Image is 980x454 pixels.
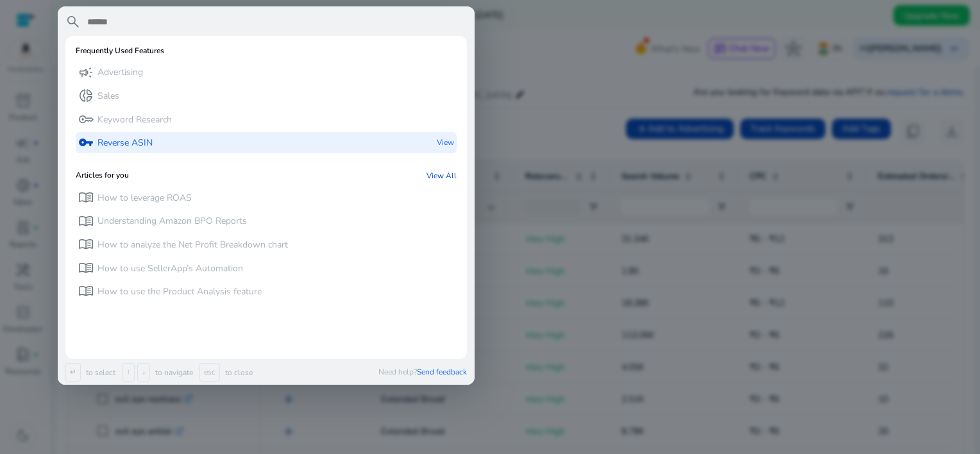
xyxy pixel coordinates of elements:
[78,112,94,127] span: key
[122,363,135,382] span: ↑
[97,285,262,298] p: How to use the Product Analysis feature
[97,239,288,251] p: How to analyze the Net Profit Breakdown chart
[83,367,115,378] p: to select
[78,260,94,276] span: menu_book
[417,367,467,377] span: Send feedback
[97,113,172,126] p: Keyword Research
[78,237,94,252] span: menu_book
[78,283,94,299] span: menu_book
[427,171,457,181] a: View All
[97,90,119,103] p: Sales
[76,46,164,55] h6: Frequently Used Features
[97,137,153,149] p: Reverse ASIN
[76,171,129,181] h6: Articles for you
[78,65,94,80] span: campaign
[378,367,467,377] p: Need help?
[65,363,81,382] span: ↵
[78,214,94,229] span: menu_book
[78,135,94,150] span: vpn_key
[97,192,192,205] p: How to leverage ROAS
[437,132,454,153] p: View
[153,367,193,378] p: to navigate
[97,262,243,275] p: How to use SellerApp’s Automation
[65,14,81,29] span: search
[199,363,220,382] span: esc
[223,367,253,378] p: to close
[78,88,94,103] span: donut_small
[97,66,143,79] p: Advertising
[97,215,247,228] p: Understanding Amazon BPO Reports
[137,363,150,382] span: ↓
[78,190,94,205] span: menu_book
